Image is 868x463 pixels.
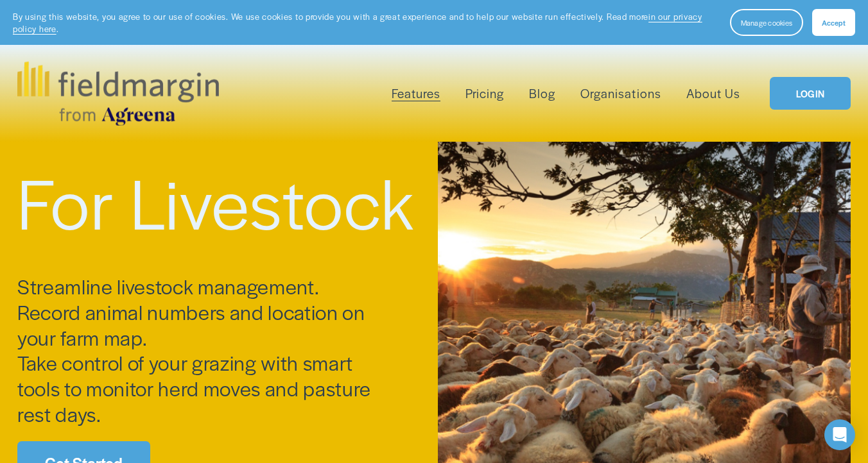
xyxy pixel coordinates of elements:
[17,62,219,126] img: fieldmargin.com
[17,152,416,250] span: For Livestock
[822,17,846,28] span: Accept
[686,83,740,103] a: About Us
[392,83,440,103] a: folder dropdown
[824,419,855,450] div: Open Intercom Messenger
[580,83,661,103] a: Organisations
[465,83,504,103] a: Pricing
[812,9,855,36] button: Accept
[392,85,440,103] span: Features
[770,77,851,110] a: LOGIN
[13,10,702,35] a: in our privacy policy here
[17,272,376,428] span: Streamline livestock management. Record animal numbers and location on your farm map. Take contro...
[13,10,717,35] p: By using this website, you agree to our use of cookies. We use cookies to provide you with a grea...
[730,9,803,36] button: Manage cookies
[529,83,555,103] a: Blog
[741,17,792,28] span: Manage cookies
